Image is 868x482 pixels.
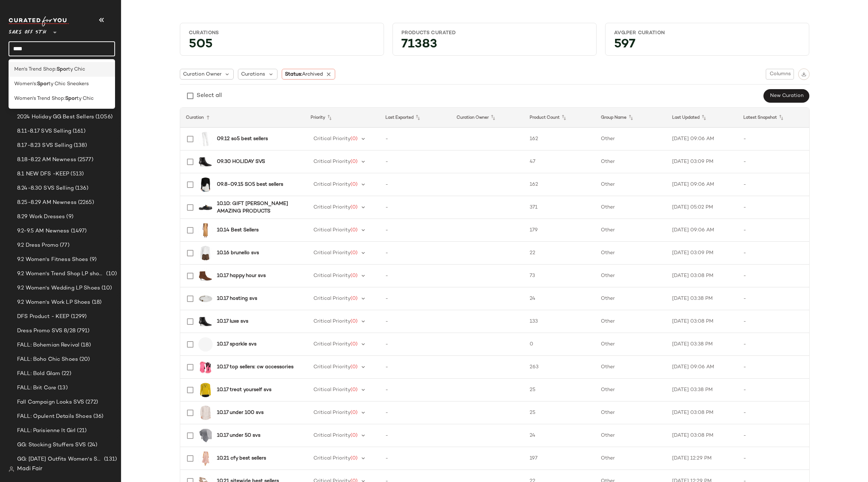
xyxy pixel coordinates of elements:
b: Spor [65,95,77,102]
button: Columns [766,69,794,80]
span: Fall Campaign Looks SVS [17,398,84,406]
td: - [380,150,451,173]
span: Critical Priority [313,410,350,415]
span: Saks OFF 5TH [9,24,46,37]
th: Curation Owner [451,108,524,128]
b: Spor [57,66,68,73]
td: Other [595,128,666,150]
td: 73 [524,265,595,287]
span: ty Chic Sneakers [48,80,89,88]
b: 09.12 so5 best sellers [217,135,268,143]
span: 9.2-9.5 AM Newness [17,227,69,235]
span: Critical Priority [313,182,350,187]
td: Other [595,447,666,470]
button: New Curation [763,89,809,103]
td: - [380,173,451,196]
td: [DATE] 09:06 AM [666,128,738,150]
span: (36) [92,412,104,421]
span: Critical Priority [313,250,350,256]
span: (0) [350,296,358,301]
span: FALL: Bold Glam [17,370,60,378]
span: (20) [78,355,90,364]
img: 0400021371942_COSMOPINK [198,360,213,374]
span: (13) [56,384,68,392]
td: 133 [524,310,595,333]
span: Archived [302,72,323,77]
span: ty Chic [77,95,94,102]
span: 8.29 Work Dresses [17,213,65,221]
td: 162 [524,128,595,150]
b: Spor [37,80,48,88]
span: FALL: Opulent Details Shoes [17,412,92,421]
td: - [738,128,809,150]
span: (161) [71,127,85,135]
td: Other [595,310,666,333]
img: 0400021295360_YELLOW [198,383,213,397]
b: 10.10: GIFT [PERSON_NAME] AMAZING PRODUCTS [217,200,296,215]
th: Last Updated [666,108,738,128]
span: (136) [74,184,88,193]
span: 9.2 Women's Work LP Shoes [17,298,90,307]
span: (10) [100,284,112,292]
th: Product Count [524,108,595,128]
span: 8.24-8.30 SVS Selling [17,184,74,193]
span: Women's: [14,80,37,88]
img: 0400021700213_BLACKWHITE [198,178,213,192]
td: [DATE] 03:38 PM [666,379,738,401]
div: 71383 [396,39,593,52]
span: Critical Priority [313,319,350,324]
td: - [738,379,809,401]
td: [DATE] 09:06 AM [666,356,738,379]
div: Avg.per Curation [614,30,800,36]
span: Critical Priority [313,433,350,438]
b: 10.17 treat yourself svs [217,386,271,394]
td: [DATE] 03:38 PM [666,287,738,310]
td: 24 [524,287,595,310]
span: (0) [350,250,358,256]
td: - [738,447,809,470]
td: - [738,401,809,424]
td: [DATE] 03:08 PM [666,265,738,287]
img: svg%3e [9,466,14,472]
td: - [380,424,451,447]
td: - [380,128,451,150]
img: 0400021567310_CLEANWHITE [198,132,213,146]
td: - [380,379,451,401]
span: (9) [65,213,73,221]
span: (1056) [94,113,113,121]
td: - [380,242,451,265]
span: Critical Priority [313,456,350,461]
span: (1299) [69,313,87,321]
td: [DATE] 03:08 PM [666,424,738,447]
td: - [738,265,809,287]
span: (21) [76,427,87,435]
span: GG: Stocking Stuffers SVS [17,441,86,449]
span: Critical Priority [313,296,350,301]
td: 25 [524,401,595,424]
td: 22 [524,242,595,265]
img: 0400020207550_SILVERBLACK [198,429,213,443]
span: (0) [350,410,358,415]
td: 0 [524,333,595,356]
b: 10.14 Best Sellers [217,226,259,234]
b: 10.17 under 50 svs [217,432,260,439]
td: - [738,424,809,447]
span: (0) [350,364,358,370]
th: Latest Snapshot [738,108,809,128]
td: [DATE] 09:06 AM [666,173,738,196]
span: Critical Priority [313,205,350,210]
td: - [380,219,451,242]
span: Men's Trend Shop: [14,66,57,73]
div: 505 [183,39,381,52]
td: [DATE] 03:09 PM [666,150,738,173]
span: 9.2 Women's Wedding LP Shoes [17,284,100,292]
td: 162 [524,173,595,196]
span: Madi Fair [17,465,42,473]
span: 9.2 Women's Fitness Shoes [17,256,88,264]
td: - [738,173,809,196]
td: Other [595,265,666,287]
span: GG: [DATE] Outfits Women's SVS [17,455,103,463]
span: Critical Priority [313,342,350,347]
span: FALL: Bohemian Revival [17,341,79,349]
td: 47 [524,150,595,173]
